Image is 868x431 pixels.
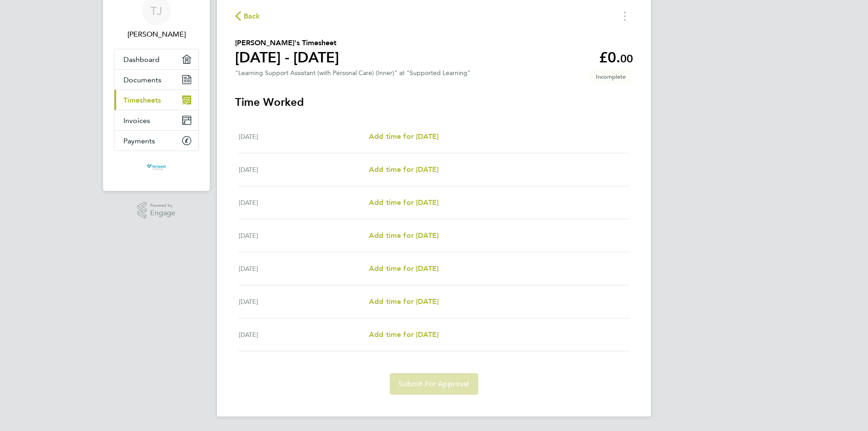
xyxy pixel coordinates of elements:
[369,198,439,207] span: Add time for [DATE]
[369,330,439,339] span: Add time for [DATE]
[114,131,198,151] a: Payments
[239,296,369,307] div: [DATE]
[369,329,439,340] a: Add time for [DATE]
[369,165,439,174] span: Add time for [DATE]
[123,96,161,104] span: Timesheets
[369,132,439,141] span: Add time for [DATE]
[369,231,439,240] span: Add time for [DATE]
[235,69,471,77] div: "Learning Support Assistant (with Personal Care) (Inner)" at "Supported Learning"
[235,48,339,66] h1: [DATE] - [DATE]
[239,164,369,175] div: [DATE]
[369,263,439,274] a: Add time for [DATE]
[235,38,339,48] h2: [PERSON_NAME]'s Timesheet
[620,52,633,65] span: 00
[369,264,439,273] span: Add time for [DATE]
[369,164,439,175] a: Add time for [DATE]
[235,95,633,109] h3: Time Worked
[239,329,369,340] div: [DATE]
[114,90,198,110] a: Timesheets
[244,11,260,22] span: Back
[239,263,369,274] div: [DATE]
[239,131,369,142] div: [DATE]
[114,110,198,130] a: Invoices
[114,70,198,90] a: Documents
[599,49,633,66] app-decimal: £0.
[114,29,199,40] span: Tabitha John
[235,10,260,22] button: Back
[151,5,162,17] span: TJ
[123,137,155,145] span: Payments
[369,197,439,208] a: Add time for [DATE]
[369,230,439,241] a: Add time for [DATE]
[146,160,166,175] img: tempestresourcing-logo-retina.png
[589,69,633,84] span: This timesheet is Incomplete.
[123,76,161,84] span: Documents
[617,9,633,23] button: Timesheets Menu
[150,209,175,217] span: Engage
[123,116,150,125] span: Invoices
[150,202,175,209] span: Powered by
[137,202,176,219] a: Powered byEngage
[369,297,439,306] span: Add time for [DATE]
[239,230,369,241] div: [DATE]
[239,197,369,208] div: [DATE]
[369,296,439,307] a: Add time for [DATE]
[123,55,160,64] span: Dashboard
[369,131,439,142] a: Add time for [DATE]
[114,49,198,69] a: Dashboard
[114,160,199,175] a: Go to home page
